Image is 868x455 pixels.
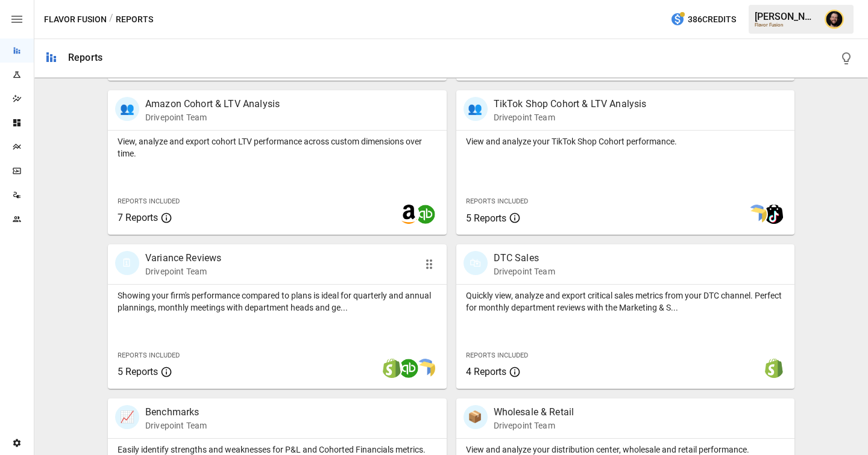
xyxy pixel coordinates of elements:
div: Flavor Fusion [755,22,817,28]
div: / [109,12,113,27]
p: TikTok Shop Cohort & LTV Analysis [494,97,647,111]
img: shopify [382,359,401,378]
img: smart model [416,359,435,378]
p: Drivepoint Team [494,265,555,277]
div: 👥 [464,97,488,121]
div: 📈 [115,405,139,429]
p: Variance Reviews [145,251,221,265]
button: Flavor Fusion [44,12,107,27]
div: Reports [68,52,102,63]
img: amazon [399,205,418,224]
div: 📦 [464,405,488,429]
span: Reports Included [466,351,528,359]
p: Drivepoint Team [145,265,221,277]
span: Reports Included [466,197,528,205]
img: tiktok [764,205,784,224]
p: Amazon Cohort & LTV Analysis [145,97,280,111]
div: 👥 [115,97,139,121]
div: 🛍 [464,251,488,275]
p: View, analyze and export cohort LTV performance across custom dimensions over time. [118,135,437,159]
img: Ciaran Nugent [825,10,844,29]
button: 386Credits [665,8,741,31]
span: 4 Reports [466,366,506,377]
p: Drivepoint Team [145,419,207,432]
img: quickbooks [399,359,418,378]
p: Quickly view, analyze and export critical sales metrics from your DTC channel. Perfect for monthl... [466,289,785,314]
span: 7 Reports [118,212,158,223]
div: [PERSON_NAME] [755,11,817,22]
img: quickbooks [416,205,435,224]
p: Drivepoint Team [145,111,280,123]
span: 5 Reports [118,366,158,377]
p: Showing your firm's performance compared to plans is ideal for quarterly and annual plannings, mo... [118,289,437,314]
span: Reports Included [118,351,180,359]
img: shopify [764,359,784,378]
div: 🗓 [115,251,139,275]
p: View and analyze your TikTok Shop Cohort performance. [466,135,785,147]
span: 5 Reports [466,212,506,224]
p: DTC Sales [494,251,555,265]
p: Drivepoint Team [494,419,574,432]
p: Wholesale & Retail [494,405,574,419]
span: 386 Credits [688,12,736,27]
img: smart model [747,205,767,224]
span: Reports Included [118,197,180,205]
p: Drivepoint Team [494,111,647,123]
button: Ciaran Nugent [817,2,851,36]
p: Benchmarks [145,405,207,419]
